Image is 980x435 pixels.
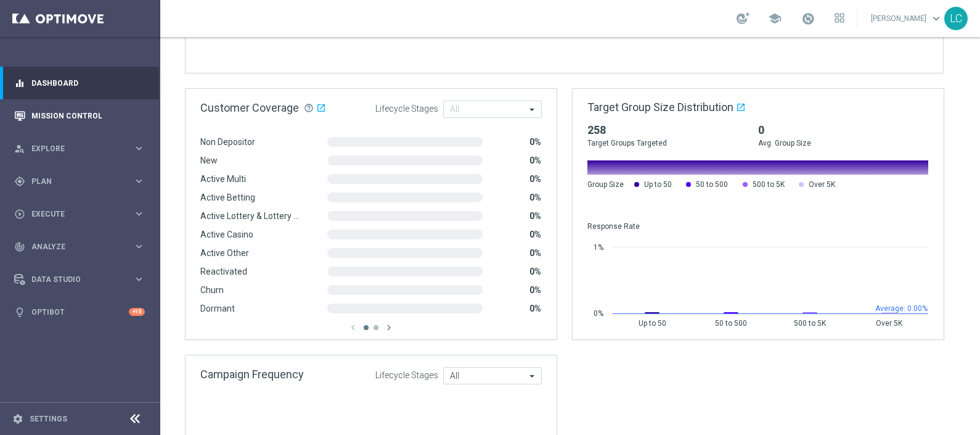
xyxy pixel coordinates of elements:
i: keyboard_arrow_right [133,208,145,220]
button: Data Studio keyboard_arrow_right [14,275,145,284]
span: Execute [31,210,133,218]
div: Plan [14,176,133,187]
span: Analyze [31,243,133,251]
i: keyboard_arrow_right [133,273,145,285]
div: Optibot [14,296,145,328]
button: equalizer Dashboard [14,78,145,88]
span: Explore [31,145,133,152]
button: play_circle_outline Execute keyboard_arrow_right [14,209,145,219]
a: Optibot [31,296,129,328]
i: play_circle_outline [14,209,25,220]
i: keyboard_arrow_right [133,175,145,187]
a: Mission Control [31,99,145,132]
button: Mission Control [14,111,145,121]
div: Data Studio [14,274,133,285]
div: Analyze [14,241,133,252]
a: Dashboard [31,67,145,99]
span: school [768,12,782,25]
button: gps_fixed Plan keyboard_arrow_right [14,176,145,186]
div: Dashboard [14,67,145,99]
i: lightbulb [14,307,25,318]
i: keyboard_arrow_right [133,143,145,154]
a: Settings [30,415,67,423]
i: track_changes [14,241,25,252]
i: gps_fixed [14,176,25,187]
span: Data Studio [31,276,133,283]
div: Explore [14,143,133,154]
i: settings [12,413,23,425]
button: lightbulb Optibot +10 [14,307,145,317]
i: person_search [14,143,25,154]
div: LC [944,7,968,30]
div: Mission Control [14,99,145,132]
span: Plan [31,178,133,185]
span: keyboard_arrow_down [929,12,943,25]
a: [PERSON_NAME]keyboard_arrow_down [870,9,944,28]
i: keyboard_arrow_right [133,241,145,252]
button: track_changes Analyze keyboard_arrow_right [14,242,145,252]
div: +10 [129,308,145,316]
button: person_search Explore keyboard_arrow_right [14,144,145,154]
div: Execute [14,209,133,220]
i: equalizer [14,78,25,89]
